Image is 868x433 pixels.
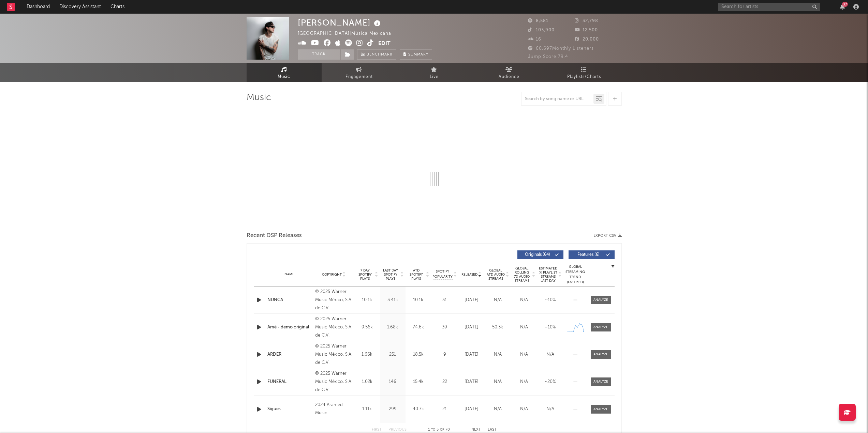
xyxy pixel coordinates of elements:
div: 3.41k [382,297,404,304]
div: [GEOGRAPHIC_DATA] | Música Mexicana [298,30,399,38]
div: 251 [382,351,404,358]
div: [DATE] [460,351,483,358]
div: N/A [513,324,535,331]
div: 1.68k [382,324,404,331]
div: [DATE] [460,406,483,413]
div: 2024 Aramed Music [315,401,352,417]
div: N/A [486,351,509,358]
button: Originals(64) [517,250,563,259]
a: Music [247,63,322,82]
span: Spotify Popularity [432,269,453,279]
span: Estimated % Playlist Streams Last Day [539,266,558,283]
div: N/A [486,378,509,385]
span: Global Rolling 7D Audio Streams [513,266,531,283]
div: N/A [539,406,562,413]
span: Last Day Spotify Plays [382,268,400,281]
span: 8,581 [528,19,548,23]
span: Live [430,73,439,81]
div: FUNERAL [267,378,312,385]
div: 9.56k [356,324,378,331]
a: Engagement [322,63,397,82]
div: 40.7k [407,406,429,413]
a: Live [397,63,472,82]
div: 50.3k [486,324,509,331]
a: Playlists/Charts [547,63,622,82]
input: Search by song name or URL [521,96,593,102]
button: Next [471,428,481,432]
div: N/A [539,351,562,358]
span: Audience [499,73,519,81]
div: N/A [513,297,535,304]
button: Edit [378,40,391,48]
div: 146 [382,378,404,385]
span: ATD Spotify Plays [407,268,425,281]
span: 16 [528,37,541,42]
button: Previous [388,428,407,432]
div: 21 [433,406,457,413]
div: © 2025 Warner Music México, S.A. de C.V. [315,288,352,312]
span: 32,798 [575,19,598,23]
span: Playlists/Charts [567,73,601,81]
a: Sigues [267,406,312,413]
a: Benchmark [357,49,396,60]
a: Amé - demo original [267,324,312,331]
div: Name [267,272,312,277]
div: N/A [513,406,535,413]
span: Recent DSP Releases [247,232,302,240]
div: © 2025 Warner Music México, S.A. de C.V. [315,342,352,367]
div: N/A [513,351,535,358]
span: Music [278,73,290,81]
span: Benchmark [367,51,393,59]
div: 1.02k [356,378,378,385]
span: 12,500 [575,28,598,32]
div: 9 [433,351,457,358]
div: [DATE] [460,378,483,385]
span: 103,900 [528,28,555,32]
span: of [440,428,444,431]
span: to [431,428,435,431]
span: Summary [408,53,428,57]
div: 10.1k [356,297,378,304]
span: Released [461,273,477,277]
button: Features(6) [569,250,615,259]
div: ~ 10 % [539,297,562,304]
a: NUNCA [267,297,312,304]
input: Search for artists [718,3,820,11]
span: Engagement [345,73,373,81]
span: 60,697 Monthly Listeners [528,46,594,51]
span: Features ( 6 ) [573,253,604,257]
button: 37 [840,4,845,10]
span: Jump Score: 79.4 [528,55,568,59]
span: Originals ( 64 ) [522,253,553,257]
div: Global Streaming Trend (Last 60D) [565,264,586,285]
div: ~ 10 % [539,324,562,331]
button: Track [298,49,340,60]
span: Global ATD Audio Streams [486,268,505,281]
button: Last [488,428,497,432]
a: Audience [472,63,547,82]
div: © 2025 Warner Music México, S.A. de C.V. [315,370,352,394]
div: 1.11k [356,406,378,413]
button: Export CSV [593,234,622,238]
a: ARDER [267,351,312,358]
button: First [372,428,382,432]
button: Summary [400,49,432,60]
div: 74.6k [407,324,429,331]
div: 37 [842,2,848,7]
div: N/A [486,297,509,304]
span: 20,000 [575,37,599,42]
div: [PERSON_NAME] [298,17,382,28]
div: 15.4k [407,378,429,385]
div: N/A [486,406,509,413]
div: 299 [382,406,404,413]
div: 18.5k [407,351,429,358]
div: 1.66k [356,351,378,358]
div: [DATE] [460,324,483,331]
div: 22 [433,378,457,385]
span: Copyright [322,273,342,277]
div: 39 [433,324,457,331]
div: © 2025 Warner Music México, S.A. de C.V. [315,315,352,340]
